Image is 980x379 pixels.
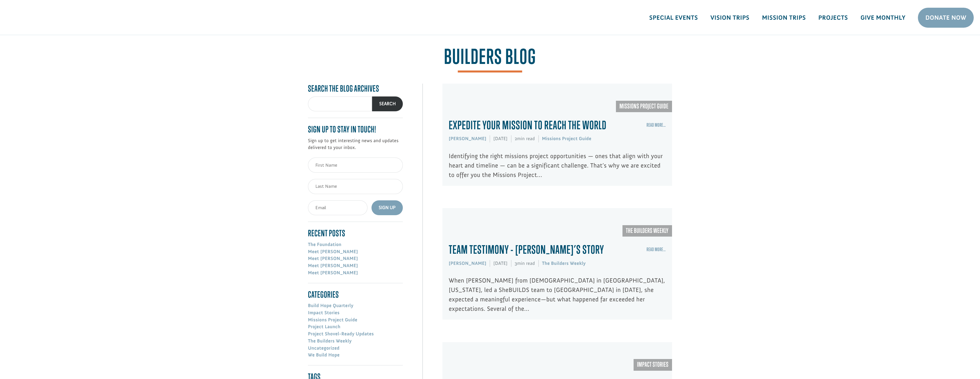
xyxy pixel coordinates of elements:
[308,137,403,152] p: Sign up to get interesting news and updates delivered to your inbox.
[308,263,358,269] a: Meet [PERSON_NAME]
[756,9,812,26] a: Mission Trips
[308,324,340,330] a: Project Launch
[490,256,511,271] span: [DATE]
[308,200,367,215] input: Email
[511,132,538,146] span: 2min read
[812,9,854,26] a: Projects
[622,225,672,237] a: The Builders Weekly
[372,96,403,112] button: Search
[542,261,586,266] a: The Builders Weekly
[449,136,486,142] a: [PERSON_NAME]
[449,276,666,313] p: When [PERSON_NAME] from [DEMOGRAPHIC_DATA] in [GEOGRAPHIC_DATA], [US_STATE], led a SheBUILDS team...
[646,247,666,252] a: Read More…
[542,136,591,142] a: Missions Project Guide
[449,118,607,132] a: Expedite Your Mission to Reach the World
[704,9,756,26] a: Vision Trips
[490,132,511,146] span: [DATE]
[449,243,604,256] a: Team Testimony - [PERSON_NAME]’s Story
[308,310,340,316] a: Impact Stories
[854,9,912,26] a: Give Monthly
[308,124,403,134] h4: Sign up to stay in touch!
[308,345,340,351] a: Uncategorized
[308,338,352,344] a: The Builders Weekly
[308,303,354,309] a: Build Hope Quarterly
[643,9,704,26] a: Special Events
[444,47,536,72] span: BUILDERS Blog
[308,290,403,300] h4: Categories
[371,200,403,215] button: Sign Up
[511,256,538,271] span: 3min read
[634,359,672,370] a: Impact Stories
[308,179,403,194] input: Last Name
[308,352,340,358] a: We Build Hope
[449,261,486,266] a: [PERSON_NAME]
[308,158,403,173] input: First Name
[308,228,403,238] h4: Recent Posts
[646,122,666,128] a: Read More…
[308,270,358,276] a: Meet [PERSON_NAME]
[449,151,666,180] p: Identifying the right missions project opportunities — ones that align with your heart and timeli...
[308,84,403,94] h4: Search the Blog Archives
[308,317,358,323] a: Missions Project Guide
[616,101,672,112] a: Missions Project Guide
[308,249,358,255] a: Meet [PERSON_NAME]
[918,8,974,28] a: Donate Now
[308,256,358,261] a: Meet [PERSON_NAME]
[308,242,342,247] a: The Foundation
[308,331,374,337] a: Project Shovel-Ready Updates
